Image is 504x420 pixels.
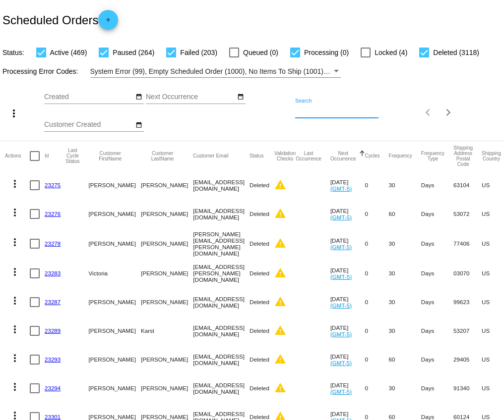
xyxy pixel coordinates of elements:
[243,47,278,58] span: Queued (0)
[365,374,389,403] mat-cell: 0
[453,171,482,200] mat-cell: 63104
[45,356,61,363] a: 23293
[453,228,482,259] mat-cell: 77406
[330,171,365,200] mat-cell: [DATE]
[45,210,61,217] a: 23276
[304,47,349,58] span: Processing (0)
[9,295,21,307] mat-icon: more_vert
[453,316,482,345] mat-cell: 53207
[365,288,389,316] mat-cell: 0
[250,153,263,159] button: Change sorting for Status
[9,323,21,335] mat-icon: more_vert
[365,228,389,259] mat-cell: 0
[274,296,286,308] mat-icon: warning
[250,240,269,247] span: Deleted
[330,200,365,228] mat-cell: [DATE]
[89,228,141,259] mat-cell: [PERSON_NAME]
[330,331,352,337] a: (GMT-5)
[89,151,132,161] button: Change sorting for CustomerFirstName
[45,299,61,305] a: 23287
[102,16,114,28] mat-icon: add
[45,153,49,159] button: Change sorting for Id
[274,324,286,336] mat-icon: warning
[9,178,21,190] mat-icon: more_vert
[44,121,133,129] input: Customer Created
[141,228,193,259] mat-cell: [PERSON_NAME]
[45,270,61,276] a: 23283
[2,49,24,56] span: Status:
[453,374,482,403] mat-cell: 91340
[330,302,352,309] a: (GMT-5)
[9,236,21,248] mat-icon: more_vert
[45,240,61,247] a: 23278
[250,356,269,363] span: Deleted
[193,374,250,403] mat-cell: [EMAIL_ADDRESS][DOMAIN_NAME]
[193,288,250,316] mat-cell: [EMAIL_ADDRESS][DOMAIN_NAME]
[330,316,365,345] mat-cell: [DATE]
[141,171,193,200] mat-cell: [PERSON_NAME]
[433,47,479,58] span: Deleted (3118)
[274,237,286,249] mat-icon: warning
[193,228,250,259] mat-cell: [PERSON_NAME][EMAIL_ADDRESS][PERSON_NAME][DOMAIN_NAME]
[193,345,250,374] mat-cell: [EMAIL_ADDRESS][DOMAIN_NAME]
[193,171,250,200] mat-cell: [EMAIL_ADDRESS][DOMAIN_NAME]
[250,299,269,305] span: Deleted
[50,47,87,58] span: Active (469)
[421,171,453,200] mat-cell: Days
[141,151,184,161] button: Change sorting for CustomerLastName
[141,259,193,288] mat-cell: [PERSON_NAME]
[421,259,453,288] mat-cell: Days
[421,345,453,374] mat-cell: Days
[250,270,269,276] span: Deleted
[274,382,286,394] mat-icon: warning
[421,374,453,403] mat-cell: Days
[250,210,269,217] span: Deleted
[365,171,389,200] mat-cell: 0
[135,93,142,101] mat-icon: date_range
[45,414,61,420] a: 23301
[389,316,421,345] mat-cell: 30
[389,153,412,159] button: Change sorting for Frequency
[193,200,250,228] mat-cell: [EMAIL_ADDRESS][DOMAIN_NAME]
[2,10,118,30] h2: Scheduled Orders
[250,327,269,334] span: Deleted
[421,228,453,259] mat-cell: Days
[89,171,141,200] mat-cell: [PERSON_NAME]
[365,345,389,374] mat-cell: 0
[330,185,352,192] a: (GMT-5)
[45,182,61,188] a: 23275
[389,171,421,200] mat-cell: 30
[65,148,79,164] button: Change sorting for LastProcessingCycleId
[421,200,453,228] mat-cell: Days
[365,200,389,228] mat-cell: 0
[193,153,228,159] button: Change sorting for CustomerEmail
[141,200,193,228] mat-cell: [PERSON_NAME]
[44,93,133,101] input: Created
[295,107,379,115] input: Search
[250,385,269,391] span: Deleted
[141,374,193,403] mat-cell: [PERSON_NAME]
[421,288,453,316] mat-cell: Days
[89,345,141,374] mat-cell: [PERSON_NAME]
[5,141,30,171] mat-header-cell: Actions
[2,67,78,75] span: Processing Error Codes:
[365,316,389,345] mat-cell: 0
[389,288,421,316] mat-cell: 30
[90,65,341,78] mat-select: Filter by Processing Error Codes
[421,151,444,161] button: Change sorting for FrequencyType
[389,228,421,259] mat-cell: 30
[453,145,473,167] button: Change sorting for ShippingPostcode
[274,208,286,219] mat-icon: warning
[439,103,458,122] button: Next page
[330,360,352,366] a: (GMT-5)
[113,47,154,58] span: Paused (264)
[274,353,286,365] mat-icon: warning
[453,288,482,316] mat-cell: 99623
[330,288,365,316] mat-cell: [DATE]
[365,259,389,288] mat-cell: 0
[389,259,421,288] mat-cell: 30
[330,259,365,288] mat-cell: [DATE]
[89,200,141,228] mat-cell: [PERSON_NAME]
[193,316,250,345] mat-cell: [EMAIL_ADDRESS][DOMAIN_NAME]
[330,244,352,250] a: (GMT-5)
